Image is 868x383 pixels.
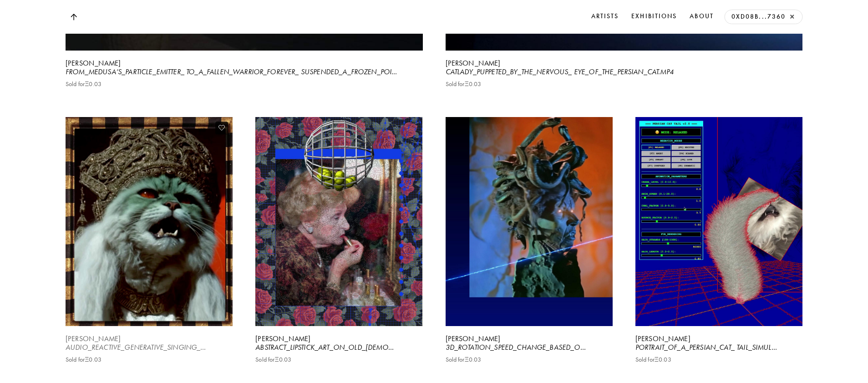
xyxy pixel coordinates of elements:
[66,67,423,77] div: FROM_MEDUSA’S_PARTICLE_EMITTER_ TO_A_FALLEN_WARRIOR_FOREVER_ SUSPENDED_A_FROZEN_POINT_CLOUD.MP4
[255,342,422,352] div: ABSTRACT_LIPSTICK_ART_ON_OLD_[DEMOGRAPHIC_DATA]_ CANVAS_RANDOMIZED_BY_BINGO_ SIMULATION.MP4
[446,334,501,343] b: [PERSON_NAME]
[446,342,613,352] div: 3D_ROTATION_SPEED_CHANGE_BASED_ON_ DEATH_OF_MEDUSA_WITH_AN_EXPRESSION_ OF_PERSEUS_IN_TECH_MYTHOLO...
[70,14,76,20] img: Top
[589,10,621,24] a: Artists
[446,67,803,77] div: CATLADY_PUPPETED_BY_THE_NERVOUS_ EYE_OF_THE_PERSIAN_CAT.MP4
[66,59,121,67] b: [PERSON_NAME]
[635,342,802,352] div: PORTRAIT_OF_A_PERSIAN_CAT_ TAIL_SIMULATOR.MP4
[66,334,121,343] b: [PERSON_NAME]
[688,10,716,24] a: About
[66,342,233,352] div: AUDIO_REACTIVE_GENERATIVE_SINGING_ OPERA_CATS.MP4
[635,334,690,343] b: [PERSON_NAME]
[66,356,102,363] p: Sold for Ξ 0.03
[446,81,482,88] p: Sold for Ξ 0.03
[446,356,482,363] p: Sold for Ξ 0.03
[446,59,501,67] b: [PERSON_NAME]
[788,13,796,21] button: ×
[629,10,679,24] a: Exhibitions
[66,81,102,88] p: Sold for Ξ 0.03
[255,356,291,363] p: Sold for Ξ 0.03
[255,334,310,343] b: [PERSON_NAME]
[635,356,671,363] p: Sold for Ξ 0.03
[730,10,797,24] a: 0xd08b...7360 ×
